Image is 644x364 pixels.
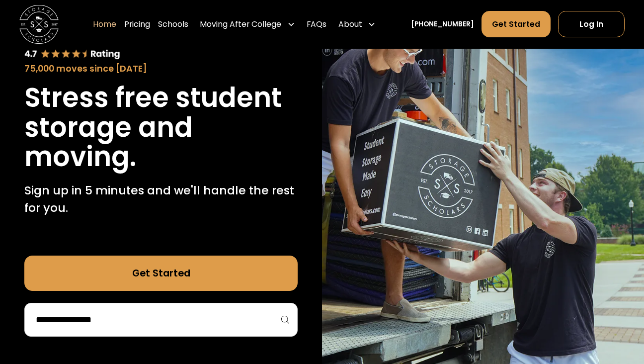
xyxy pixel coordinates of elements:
[196,11,299,38] div: Moving After College
[19,5,59,44] img: Storage Scholars main logo
[334,11,380,38] div: About
[24,83,298,172] h1: Stress free student storage and moving.
[307,11,326,38] a: FAQs
[558,11,624,38] a: Log In
[93,11,116,38] a: Home
[124,11,150,38] a: Pricing
[24,62,298,75] div: 75,000 moves since [DATE]
[24,182,298,217] p: Sign up in 5 minutes and we'll handle the rest for you.
[19,5,59,44] a: home
[411,19,474,30] a: [PHONE_NUMBER]
[338,18,362,30] div: About
[158,11,188,38] a: Schools
[24,256,298,291] a: Get Started
[482,11,550,38] a: Get Started
[200,18,281,30] div: Moving After College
